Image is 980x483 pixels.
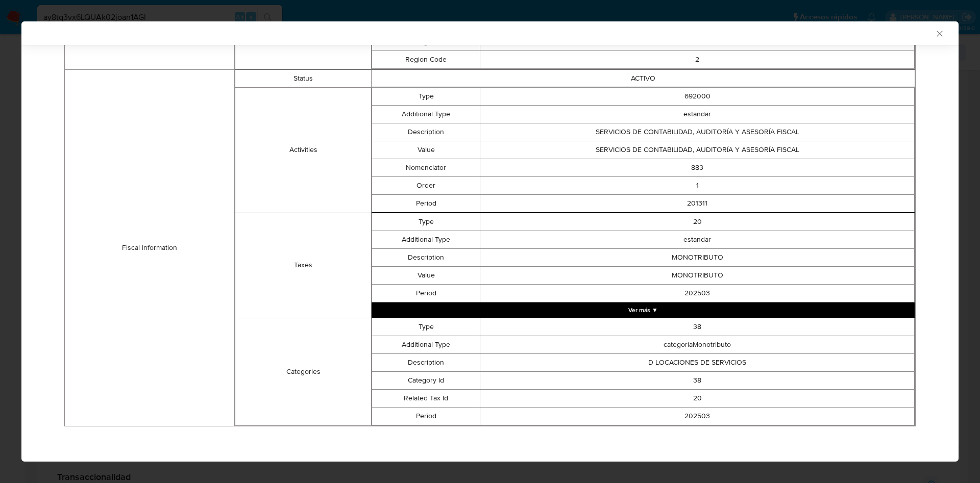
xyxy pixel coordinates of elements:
[372,389,480,407] td: Related Tax Id
[480,159,915,176] td: 883
[372,284,480,302] td: Period
[480,50,915,68] td: 2
[235,318,371,425] td: Categories
[372,50,480,68] td: Region Code
[480,141,915,159] td: SERVICIOS DE CONTABILIDAD, AUDITORÍA Y ASESORÍA FISCAL
[480,284,915,302] td: 202503
[372,302,915,318] button: Expand array
[480,87,915,105] td: 692000
[480,266,915,284] td: MONOTRIBUTO
[65,69,235,426] td: Fiscal Information
[480,123,915,141] td: SERVICIOS DE CONTABILIDAD, AUDITORÍA Y ASESORÍA FISCAL
[371,69,915,87] td: ACTIVO
[480,105,915,123] td: estandar
[372,371,480,389] td: Category Id
[480,176,915,194] td: 1
[372,141,480,159] td: Value
[480,371,915,389] td: 38
[372,87,480,105] td: Type
[372,123,480,141] td: Description
[372,318,480,336] td: Type
[372,407,480,425] td: Period
[480,353,915,371] td: D LOCACIONES DE SERVICIOS
[21,21,959,462] div: closure-recommendation-modal
[372,159,480,176] td: Nomenclator
[372,266,480,284] td: Value
[372,105,480,123] td: Additional Type
[480,248,915,266] td: MONOTRIBUTO
[372,336,480,353] td: Additional Type
[372,248,480,266] td: Description
[480,407,915,425] td: 202503
[235,87,371,213] td: Activities
[935,29,944,38] button: Cerrar ventana
[372,176,480,194] td: Order
[480,318,915,336] td: 38
[235,213,371,318] td: Taxes
[372,213,480,231] td: Type
[372,194,480,212] td: Period
[480,231,915,248] td: estandar
[480,213,915,231] td: 20
[480,389,915,407] td: 20
[235,69,371,87] td: Status
[372,231,480,248] td: Additional Type
[480,336,915,353] td: categoriaMonotributo
[372,353,480,371] td: Description
[480,194,915,212] td: 201311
